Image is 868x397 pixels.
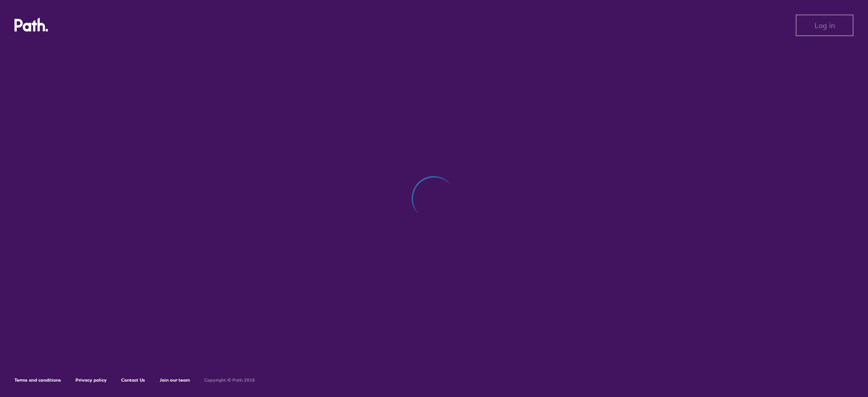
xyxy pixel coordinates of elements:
a: Terms and conditions [14,377,61,383]
span: Log in [815,21,835,29]
a: Contact Us [121,377,145,383]
a: Join our team [160,377,190,383]
a: Privacy policy [75,377,107,383]
h6: Copyright © Path 2018 [204,378,255,383]
button: Log in [796,14,854,36]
